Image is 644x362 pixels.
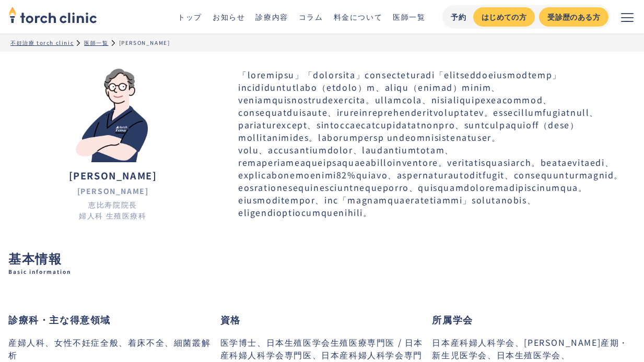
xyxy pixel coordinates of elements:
h2: 基本情報 [8,249,636,275]
h4: 診療科・主な得意領域 [8,313,212,325]
a: トップ [178,11,202,22]
div: 予約 [451,11,467,22]
a: 医師一覧 [84,39,108,46]
div: はじめての方 [482,11,526,22]
h4: 資格 [220,313,424,325]
span: Basic information [8,268,636,275]
a: 医師一覧 [393,11,425,22]
a: はじめての方 [473,7,535,27]
p: 「loremipsu」「dolorsita」consecteturadi「elitseddoeiusmodtemp」 incididuntutlabo（etdolo）m、aliqu（enimad... [238,68,636,219]
div: [PERSON_NAME] [119,39,170,46]
h4: 所属学会 [432,313,636,325]
div: [PERSON_NAME] [8,186,217,197]
a: お知らせ [213,11,245,22]
a: 診療内容 [255,11,288,22]
a: 不妊治療 torch clinic [10,39,74,46]
a: 受診歴のある方 [539,7,608,27]
a: コラム [299,11,323,22]
a: 料金について [334,11,383,22]
a: home [8,7,97,26]
h3: [PERSON_NAME] [8,167,217,183]
img: torch clinic [8,3,97,26]
div: 産婦人科、女性不妊症全般、着床不全、細菌叢解析 [8,336,212,361]
div: 受診歴のある方 [547,11,600,22]
div: 恵比寿院院長 婦人科 生殖医療科 [8,199,217,221]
